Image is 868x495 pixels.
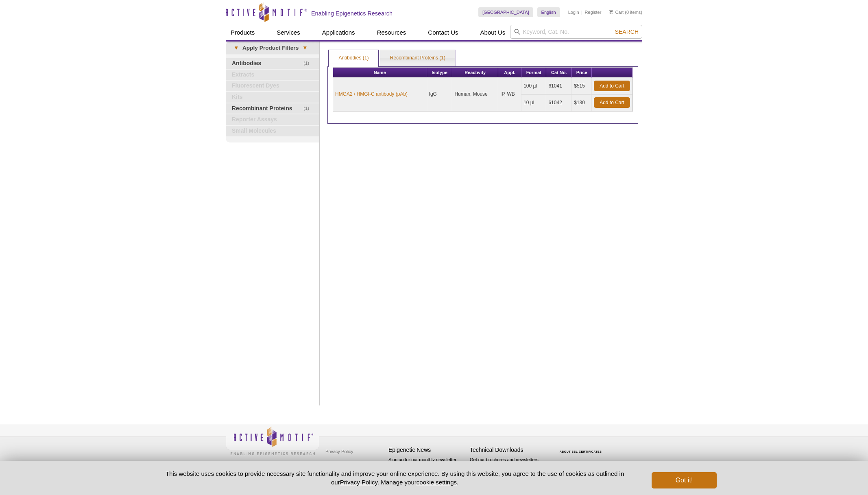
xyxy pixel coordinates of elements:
span: Search [615,28,639,35]
a: Contact Us [423,25,463,40]
th: Isotype [427,68,453,78]
th: Price [572,68,592,78]
a: Add to Cart [594,81,630,91]
a: Terms & Conditions [323,458,366,470]
th: Appl. [498,68,521,78]
p: Sign up for our monthly newsletter highlighting recent publications in the field of epigenetics. [388,456,466,484]
a: Extracts [226,70,319,80]
h4: Epigenetic News [388,447,466,453]
a: Kits [226,92,319,103]
a: Register [584,9,601,15]
button: Search [613,28,641,35]
td: 10 µl [521,94,546,111]
a: Privacy Policy [323,445,355,458]
a: Resources [372,25,411,40]
a: Recombinant Proteins (1) [380,50,455,66]
span: ▾ [299,44,311,52]
td: IgG [427,78,453,111]
a: Add to Cart [594,97,630,108]
th: Reactivity [452,68,498,78]
a: English [537,7,560,17]
a: Fluorescent Dyes [226,81,319,91]
h2: Enabling Epigenetics Research [311,10,393,17]
a: About Us [475,25,510,40]
a: Small Molecules [226,126,319,136]
td: $130 [572,94,592,111]
a: (1)Recombinant Proteins [226,103,319,114]
a: [GEOGRAPHIC_DATA] [478,7,533,17]
a: Antibodies (1) [329,50,378,66]
th: Cat No. [546,68,572,78]
p: Get our brochures and newsletters, or request them by mail. [470,456,547,477]
span: (1) [303,58,314,69]
button: cookie settings [417,479,457,486]
h4: Technical Downloads [470,447,547,453]
table: Click to Verify - This site chose Symantec SSL for secure e-commerce and confidential communicati... [551,438,612,456]
li: | [581,7,582,17]
a: Privacy Policy [340,479,377,486]
button: Got it! [652,472,717,488]
td: 100 µl [521,78,546,94]
a: HMGA2 / HMGI-C antibody (pAb) [335,90,408,98]
a: ABOUT SSL CERTIFICATES [560,450,602,453]
a: Services [272,25,305,40]
td: IP, WB [498,78,521,111]
td: Human, Mouse [452,78,498,111]
a: Cart [609,9,624,15]
td: 61041 [546,78,572,94]
a: Reporter Assays [226,114,319,125]
input: Keyword, Cat. No. [510,25,642,39]
span: (1) [303,103,314,114]
th: Name [333,68,427,78]
a: (1)Antibodies [226,58,319,69]
a: Login [568,9,579,15]
th: Format [521,68,546,78]
li: (0 items) [609,7,642,17]
a: Applications [317,25,360,40]
a: ▾Apply Product Filters▾ [226,42,319,55]
span: ▾ [230,44,242,52]
td: $515 [572,78,592,94]
td: 61042 [546,94,572,111]
img: Active Motif, [226,424,319,457]
img: Your Cart [609,10,613,14]
a: Products [226,25,260,40]
p: This website uses cookies to provide necessary site functionality and improve your online experie... [151,469,638,486]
